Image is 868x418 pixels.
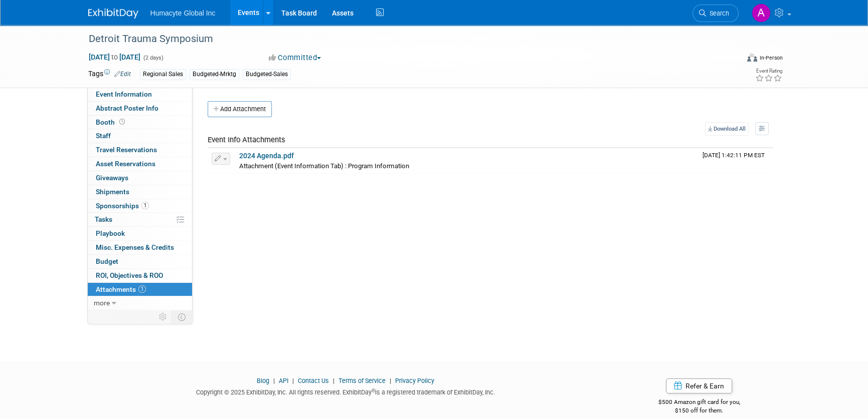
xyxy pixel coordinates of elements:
[150,9,216,17] span: Humacyte Global Inc
[96,132,111,140] span: Staff
[88,69,131,80] td: Tags
[243,69,291,80] div: Budgeted-Sales
[88,116,192,129] a: Booth
[96,174,128,182] span: Giveaways
[96,271,163,279] span: ROI, Objectives & ROO
[88,255,192,268] a: Budget
[208,135,285,144] span: Event Info Attachments
[141,202,149,209] span: 1
[96,118,127,126] span: Booth
[239,162,409,170] span: Attachment (Event Information Tab) : Program Information
[95,215,112,223] span: Tasks
[338,377,386,384] a: Terms of Service
[140,69,186,80] div: Regional Sales
[666,378,732,393] a: Refer & Earn
[96,188,129,196] span: Shipments
[142,55,163,61] span: (2 days)
[752,4,771,23] img: Adrian Diazgonsen
[88,296,192,310] a: more
[679,52,783,67] div: Event Format
[692,5,739,22] a: Search
[265,53,325,63] button: Committed
[88,171,192,185] a: Giveaways
[330,377,337,384] span: |
[96,160,155,168] span: Asset Reservations
[114,71,131,78] a: Edit
[208,101,272,117] button: Add Attachment
[94,299,110,307] span: more
[88,241,192,254] a: Misc. Expenses & Credits
[88,102,192,115] a: Abstract Poster Info
[171,310,192,323] td: Toggle Event Tabs
[117,118,127,126] span: Booth not reserved yet
[154,310,172,323] td: Personalize Event Tab Strip
[290,377,296,384] span: |
[88,385,604,397] div: Copyright © 2025 ExhibitDay, Inc. All rights reserved. ExhibitDay is a registered trademark of Ex...
[618,391,780,414] div: $500 Amazon gift card for you,
[88,213,192,226] a: Tasks
[138,285,146,293] span: 1
[747,54,757,62] img: Format-Inperson.png
[88,269,192,282] a: ROI, Objectives & ROO
[96,104,158,112] span: Abstract Poster Info
[88,227,192,240] a: Playbook
[298,377,329,384] a: Contact Us
[257,377,269,384] a: Blog
[705,122,749,136] a: Download All
[96,229,125,237] span: Playbook
[88,9,138,19] img: ExhibitDay
[759,54,782,62] div: In-Person
[699,148,773,173] td: Upload Timestamp
[190,69,239,80] div: Budgeted-Mrktg
[88,157,192,171] a: Asset Reservations
[271,377,277,384] span: |
[279,377,288,384] a: API
[88,143,192,157] a: Travel Reservations
[239,152,294,160] a: 2024 Agenda.pdf
[96,243,174,251] span: Misc. Expenses & Credits
[88,53,141,62] span: [DATE] [DATE]
[703,152,765,159] span: Upload Timestamp
[88,129,192,143] a: Staff
[706,10,729,17] span: Search
[96,285,146,293] span: Attachments
[88,199,192,213] a: Sponsorships1
[96,202,149,210] span: Sponsorships
[395,377,434,384] a: Privacy Policy
[387,377,394,384] span: |
[88,88,192,101] a: Event Information
[88,283,192,296] a: Attachments1
[96,90,152,98] span: Event Information
[96,257,118,265] span: Budget
[85,30,724,48] div: Detroit Trauma Symposium
[96,146,157,154] span: Travel Reservations
[372,388,375,393] sup: ®
[755,69,782,74] div: Event Rating
[618,406,780,415] div: $150 off for them.
[88,185,192,199] a: Shipments
[110,53,119,61] span: to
